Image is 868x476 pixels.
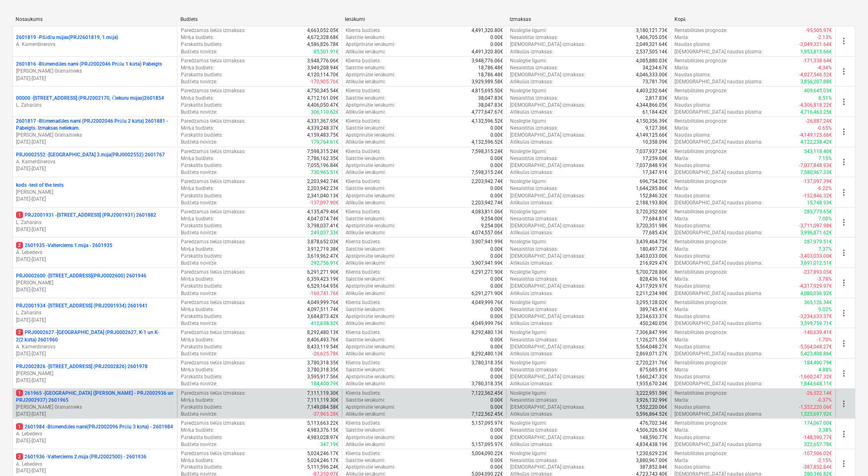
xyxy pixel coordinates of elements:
p: Klienta budžets : [346,27,381,34]
span: more_vert [839,368,849,378]
p: Paredzamās tiešās izmaksas : [181,118,245,125]
iframe: Chat Widget [827,437,868,476]
p: -4,027,546.52€ [800,71,832,78]
p: -4,306,818.22€ [800,102,832,109]
div: 2601816 -Blūmendāles nami (PRJ2002046 Prūšu 1 kārta) Pabeigts[PERSON_NAME] Grāmatnieks[DATE]-[DATE] [16,61,174,82]
div: Izmaksas [510,16,668,22]
p: 0.00€ [490,41,503,48]
span: more_vert [839,429,849,439]
p: Noslēgtie līgumi : [510,57,547,64]
p: A. Lebedevs [16,249,174,256]
p: A. Kamerdinerovs [16,158,174,165]
p: Rentabilitātes prognoze : [675,148,728,155]
p: 0.00€ [490,125,503,132]
span: more_vert [839,339,849,348]
p: Naudas plūsma : [675,71,711,78]
p: [DEMOGRAPHIC_DATA] naudas plūsma : [675,199,763,206]
p: 2,203,942.23€ [307,185,339,192]
p: 4,135,479.46€ [307,208,339,215]
p: [DATE] - [DATE] [16,256,174,263]
p: 2,188,193.80€ [636,199,668,206]
p: 3,948,776.06€ [472,57,503,64]
p: Saistītie ienākumi : [346,185,386,192]
p: 2,817.83€ [646,95,668,102]
p: PRJ2001931 - [STREET_ADDRESS] (PRJ2001931) 2601882 [16,212,156,219]
p: 4,491,320.80€ [472,27,503,34]
p: 10,358.09€ [643,139,668,146]
p: PRJ0002627 - [GEOGRAPHIC_DATA] (PRJ0002627, K-1 un K-2(2.kārta) 2601960 [16,329,174,343]
p: Rentabilitātes prognoze : [675,178,728,185]
span: more_vert [839,97,849,107]
p: [DATE] - [DATE] [16,75,174,82]
p: 7,580,967.33€ [801,169,832,176]
p: 306,110.62€ [311,109,339,116]
span: more_vert [839,217,849,227]
p: 3,798,037.41€ [307,222,339,229]
p: 4,712,161.09€ [307,95,339,102]
p: A. Kamerdinerovs [16,343,174,350]
p: Paredzamās tiešās izmaksas : [181,178,245,185]
p: 2601936 - Valterciems 2.māja (PRJ2002500) - 2601936 [16,453,146,460]
p: Klienta budžets : [346,208,381,215]
p: Naudas plūsma : [675,102,711,109]
p: 9,127.36€ [646,125,668,132]
p: Saistītie ienākumi : [346,215,386,222]
p: 3,948,776.06€ [307,57,339,64]
p: Nesaistītās izmaksas : [510,64,558,71]
p: 4,672,328.68€ [307,34,339,41]
p: [DATE] - [DATE] [16,165,174,172]
p: 38,047.83€ [478,102,503,109]
p: Budžeta novirze : [181,78,217,85]
div: Ienākumi [345,16,503,23]
p: Klienta budžets : [346,148,381,155]
p: 2,341,040.13€ [307,192,339,199]
span: more_vert [839,188,849,197]
p: 7,037,937.24€ [636,148,668,155]
p: 3,720,352.60€ [636,208,668,215]
p: 2601935 - Valterciems 1.māja - 2601935 [16,242,112,249]
p: Marža : [675,125,690,132]
p: [DATE] - [DATE] [16,350,174,357]
p: Pārskatīts budžets : [181,132,223,139]
p: Atlikušās izmaksas : [510,139,553,146]
div: PRJ0002600 -[STREET_ADDRESS](PRJ0002600) 2601946[PERSON_NAME][DATE]-[DATE] [16,272,174,293]
span: 1 [16,212,23,218]
p: 0.00€ [490,132,503,139]
p: 4,159,483.75€ [307,132,339,139]
p: Budžeta novirze : [181,169,217,176]
p: Mērķa budžets : [181,215,214,222]
span: more_vert [839,399,849,409]
p: Noslēgtie līgumi : [510,118,547,125]
p: 4,403,232.64€ [636,87,668,94]
p: kods - test of the tests [16,182,64,189]
p: Atlikušās izmaksas : [510,199,553,206]
p: 7.15% [819,155,832,162]
p: 4,331,367.95€ [307,118,339,125]
p: Atlikušās izmaksas : [510,169,553,176]
p: Atlikušie ienākumi : [346,78,386,85]
p: Pārskatīts budžets : [181,192,223,199]
span: more_vert [839,278,849,288]
span: more_vert [839,127,849,137]
div: 1PRJ2001931 -[STREET_ADDRESS] (PRJ2001931) 2601882L. Zaharāns[DATE]-[DATE] [16,212,174,233]
p: -2,049,321.64€ [800,41,832,48]
p: 17,347.91€ [643,169,668,176]
p: L. Zaharāns [16,309,174,316]
p: Saistītie ienākumi : [346,155,386,162]
p: 696,754.26€ [640,178,668,185]
p: -2.13% [818,34,832,41]
p: [DATE] - [DATE] [16,377,174,384]
p: Paredzamās tiešās izmaksas : [181,148,245,155]
span: more_vert [839,248,849,258]
p: -171,338.64€ [803,57,832,64]
p: 7,598,315.24€ [307,148,339,155]
p: -137,097.90€ [310,199,339,206]
p: Mērķa budžets : [181,64,214,71]
p: Rentabilitātes prognoze : [675,27,728,34]
p: Apstiprinātie ienākumi : [346,162,396,169]
p: Pārskatīts budžets : [181,71,223,78]
p: Mērķa budžets : [181,34,214,41]
p: 4,149,125.66€ [636,132,668,139]
p: Atlikušie ienākumi : [346,139,386,146]
p: Atlikušās izmaksas : [510,48,553,55]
